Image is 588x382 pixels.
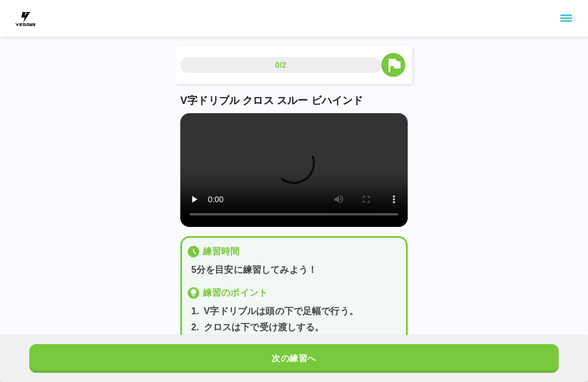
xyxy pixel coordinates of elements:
[556,9,576,28] button: sidemenu
[203,245,240,258] p: 練習時間
[191,321,199,334] p: 2 .
[191,304,199,318] p: 1 .
[29,344,559,373] button: 次の練習へ
[204,321,324,334] p: クロスは下で受け渡しする。
[180,93,408,109] p: V字ドリブル クロス スルー ビハインド
[203,286,268,300] p: 練習のポイント
[191,263,401,277] p: 5分を目安に練習してみよう！
[14,7,37,30] img: dummy
[204,304,358,318] p: V字ドリブルは頭の下で足幅で行う。
[275,59,287,71] p: 0/2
